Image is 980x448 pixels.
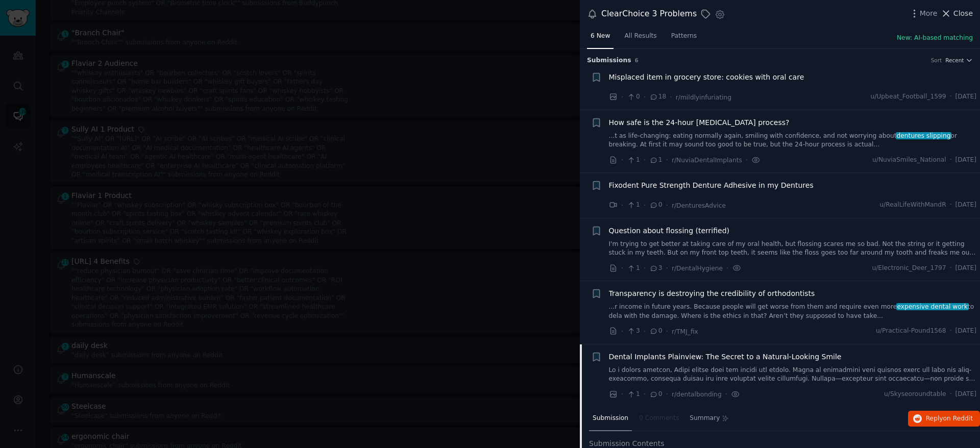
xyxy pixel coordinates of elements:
span: · [670,92,672,103]
button: Recent [945,57,973,64]
span: [DATE] [955,201,976,210]
button: More [909,8,938,19]
span: · [666,326,668,337]
span: [DATE] [955,92,976,102]
span: [DATE] [955,156,976,165]
span: [DATE] [955,327,976,336]
span: Summary [690,414,720,423]
span: · [746,155,748,165]
a: Fixodent Pure Strength Denture Adhesive in my Dentures [609,180,814,191]
a: ...r income in future years. Because people will get worse from them and require even moreexpensi... [609,303,977,320]
div: Sort [931,57,942,64]
span: 3 [627,327,640,336]
span: · [950,92,952,102]
span: r/TMJ_fix [672,328,698,335]
span: Recent [945,57,964,64]
span: u/Skyseoroundtable [884,390,946,399]
span: 0 [649,201,662,210]
span: expensive dental work [896,303,969,310]
span: r/dentalbonding [672,391,722,398]
span: · [666,263,668,273]
span: 0 [627,92,640,102]
span: Close [953,8,973,19]
span: u/NuviaSmiles_National [872,156,946,165]
span: r/NuviaDentalImplants [672,157,742,164]
span: · [644,155,646,165]
button: New: AI-based matching [897,34,973,43]
span: · [950,156,952,165]
span: · [621,389,623,400]
span: 1 [649,156,662,165]
span: · [666,389,668,400]
a: How safe is the 24-hour [MEDICAL_DATA] process? [609,117,790,128]
span: · [950,201,952,210]
span: Reply [926,414,973,424]
span: · [644,263,646,273]
span: r/DenturesAdvice [672,202,726,209]
span: · [644,92,646,103]
span: 3 [649,264,662,273]
a: 6 New [587,28,614,49]
span: · [950,390,952,399]
span: u/Practical-Pound1568 [876,327,946,336]
button: Replyon Reddit [908,411,980,427]
span: More [920,8,938,19]
span: All Results [624,32,656,41]
span: 1 [627,156,640,165]
a: Lo i dolors ametcon, Adipi elitse doei tem incidi utl etdolo. Magna al enimadmini veni quisnos ex... [609,366,977,384]
a: Transparency is destroying the credibility of orthodontists [609,288,815,299]
span: · [621,155,623,165]
span: · [726,263,728,273]
span: 18 [649,92,666,102]
span: 6 New [591,32,610,41]
span: · [644,326,646,337]
span: 1 [627,264,640,273]
span: · [950,264,952,273]
span: · [644,200,646,211]
span: · [666,155,668,165]
a: All Results [621,28,660,49]
div: ClearChoice 3 Problems [601,8,697,20]
span: u/Upbeat_Football_1599 [870,92,946,102]
span: on Reddit [943,415,973,422]
span: r/mildlyinfuriating [676,94,731,101]
span: 1 [627,201,640,210]
span: [DATE] [955,264,976,273]
a: Patterns [668,28,700,49]
span: 6 [635,57,639,63]
span: [DATE] [955,390,976,399]
span: dentures slipping [896,132,951,139]
span: Patterns [671,32,697,41]
a: ...t as life-changing: eating normally again, smiling with confidence, and not worrying aboutdent... [609,132,977,150]
a: Question about flossing (terrified) [609,226,729,236]
span: · [621,92,623,103]
span: Submission [593,414,628,423]
span: · [621,263,623,273]
span: Submission s [587,56,631,65]
span: r/DentalHygiene [672,265,723,272]
button: Close [941,8,973,19]
span: 0 [649,327,662,336]
span: · [725,389,727,400]
span: u/RealLifeWithMandR [879,201,946,210]
span: · [644,389,646,400]
span: · [666,200,668,211]
a: Dental Implants Plainview: The Secret to a Natural-Looking Smile [609,352,842,362]
a: Misplaced item in grocery store: cookies with oral care [609,72,804,83]
a: I'm trying to get better at taking care of my oral health, but flossing scares me so bad. Not the... [609,240,977,258]
span: 0 [649,390,662,399]
span: · [950,327,952,336]
span: · [621,326,623,337]
span: · [621,200,623,211]
span: u/Electronic_Deer_1797 [872,264,946,273]
span: 1 [627,390,640,399]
